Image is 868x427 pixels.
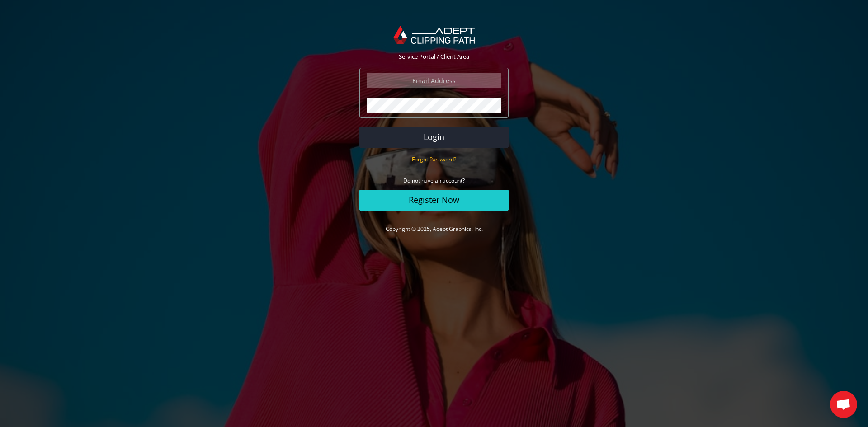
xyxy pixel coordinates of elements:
[359,190,509,211] a: Register Now
[399,52,469,61] span: Service Portal / Client Area
[830,391,857,418] div: Aprire la chat
[367,73,501,88] input: Email Address
[393,26,474,44] img: Adept Graphics
[386,225,483,233] a: Copyright © 2025, Adept Graphics, Inc.
[403,177,465,184] small: Do not have an account?
[412,155,456,163] small: Forgot Password?
[412,155,456,163] a: Forgot Password?
[359,127,509,148] button: Login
